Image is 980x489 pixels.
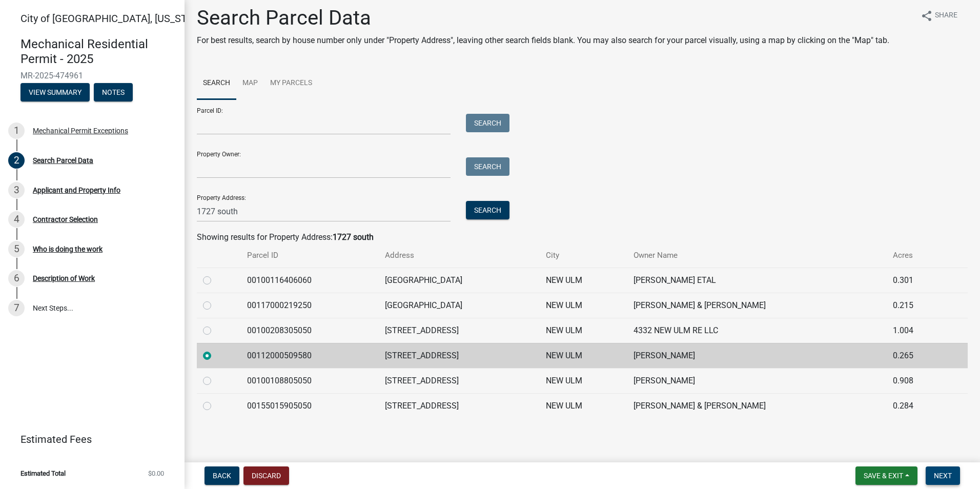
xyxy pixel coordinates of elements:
div: 5 [8,241,25,257]
span: Back [213,472,231,480]
td: NEW ULM [540,393,627,418]
div: 3 [8,182,25,198]
td: 0.908 [887,368,946,393]
th: Parcel ID [241,243,379,268]
th: City [540,243,627,268]
a: Map [236,67,264,100]
td: 00155015905050 [241,393,379,418]
h4: Mechanical Residential Permit - 2025 [21,37,176,67]
p: For best results, search by house number only under "Property Address", leaving other search fiel... [197,34,889,47]
span: City of [GEOGRAPHIC_DATA], [US_STATE] [21,12,207,25]
td: NEW ULM [540,318,627,343]
button: Search [466,157,509,176]
wm-modal-confirm: Summary [21,89,90,97]
td: NEW ULM [540,368,627,393]
span: Next [934,472,952,480]
span: $0.00 [148,470,164,477]
td: [STREET_ADDRESS] [379,318,540,343]
button: Search [466,114,509,132]
td: 0.301 [887,268,946,293]
div: 1 [8,123,25,139]
td: 0.265 [887,343,946,368]
div: 2 [8,152,25,169]
td: 00100208305050 [241,318,379,343]
td: NEW ULM [540,268,627,293]
div: 7 [8,300,25,316]
button: View Summary [21,83,90,101]
div: Applicant and Property Info [33,187,120,194]
td: [PERSON_NAME] ETAL [627,268,887,293]
i: share [921,10,933,22]
td: [STREET_ADDRESS] [379,368,540,393]
th: Acres [887,243,946,268]
span: Save & Exit [864,472,903,480]
strong: 1727 south [333,232,374,242]
wm-modal-confirm: Notes [94,89,133,97]
td: [GEOGRAPHIC_DATA] [379,268,540,293]
button: Notes [94,83,133,101]
div: Mechanical Permit Exceptions [33,127,128,134]
td: 00112000509580 [241,343,379,368]
span: Estimated Total [21,470,66,477]
td: 1.004 [887,318,946,343]
span: Share [935,10,957,22]
button: Save & Exit [855,466,917,485]
div: 4 [8,211,25,228]
td: 0.284 [887,393,946,418]
button: shareShare [912,6,966,26]
th: Address [379,243,540,268]
td: [GEOGRAPHIC_DATA] [379,293,540,318]
td: [STREET_ADDRESS] [379,393,540,418]
div: Description of Work [33,275,95,282]
a: My Parcels [264,67,318,100]
button: Next [926,466,960,485]
h1: Search Parcel Data [197,6,889,30]
td: [PERSON_NAME] [627,343,887,368]
td: NEW ULM [540,343,627,368]
td: [STREET_ADDRESS] [379,343,540,368]
div: Search Parcel Data [33,157,93,164]
td: [PERSON_NAME] & [PERSON_NAME] [627,293,887,318]
a: Estimated Fees [8,429,168,450]
button: Discard [243,466,289,485]
div: 6 [8,270,25,287]
td: 00100116406060 [241,268,379,293]
td: 00100108805050 [241,368,379,393]
button: Back [205,466,239,485]
div: Who is doing the work [33,246,103,253]
div: Showing results for Property Address: [197,231,968,243]
td: 00117000219250 [241,293,379,318]
span: MR-2025-474961 [21,71,164,80]
td: 0.215 [887,293,946,318]
div: Contractor Selection [33,216,98,223]
a: Search [197,67,236,100]
td: [PERSON_NAME] [627,368,887,393]
td: [PERSON_NAME] & [PERSON_NAME] [627,393,887,418]
button: Search [466,201,509,219]
th: Owner Name [627,243,887,268]
td: NEW ULM [540,293,627,318]
td: 4332 NEW ULM RE LLC [627,318,887,343]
